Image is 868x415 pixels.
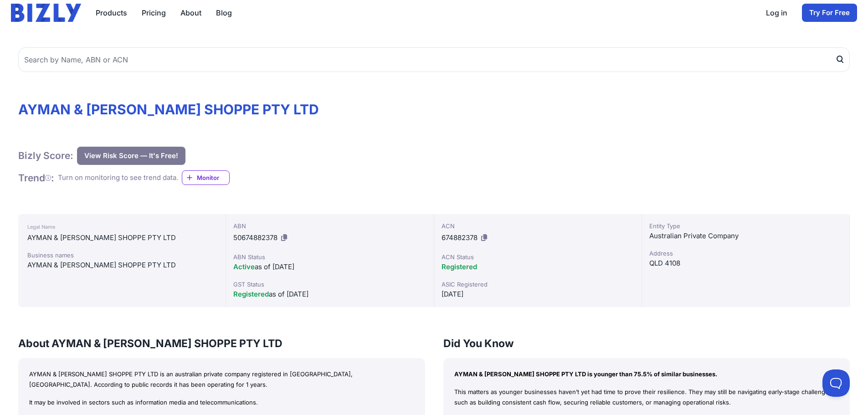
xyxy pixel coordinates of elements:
div: GST Status [233,280,426,289]
div: Business names [27,251,216,260]
button: Products [96,7,127,18]
div: Legal Name [27,221,216,232]
p: It may be involved in sectors such as information media and telecommunications. [29,397,414,408]
div: Address [649,249,842,258]
div: ABN Status [233,252,426,261]
div: Turn on monitoring to see trend data. [58,173,178,183]
iframe: Toggle Customer Support [822,369,850,397]
a: Log in [766,7,787,18]
div: as of [DATE] [233,261,426,272]
span: Registered [442,262,477,271]
div: QLD 4108 [649,258,842,269]
div: Entity Type [649,221,842,231]
h1: Trend : [18,172,54,184]
h1: AYMAN & [PERSON_NAME] SHOPPE PTY LTD [18,101,850,118]
div: Australian Private Company [649,231,842,241]
button: View Risk Score — It's Free! [77,147,185,165]
a: Try For Free [802,4,857,22]
div: AYMAN & [PERSON_NAME] SHOPPE PTY LTD [27,260,216,271]
div: AYMAN & [PERSON_NAME] SHOPPE PTY LTD [27,232,216,243]
span: Active [233,262,255,271]
a: Pricing [142,7,166,18]
a: About [180,7,201,18]
p: AYMAN & [PERSON_NAME] SHOPPE PTY LTD is younger than 75.5% of similar businesses. [454,369,839,379]
div: as of [DATE] [233,289,426,300]
span: 674882378 [442,233,478,242]
div: ABN [233,221,426,231]
span: Monitor [197,173,229,182]
span: Registered [233,290,269,298]
div: ASIC Registered [442,280,634,289]
div: [DATE] [442,289,634,300]
div: ACN Status [442,252,634,261]
span: 50674882378 [233,233,277,242]
input: Search by Name, ABN or ACN [18,47,850,72]
a: Monitor [182,170,230,185]
h3: Did You Know [443,336,850,351]
p: AYMAN & [PERSON_NAME] SHOPPE PTY LTD is an australian private company registered in [GEOGRAPHIC_D... [29,369,414,390]
a: Blog [216,7,232,18]
h1: Bizly Score: [18,149,73,162]
p: This matters as younger businesses haven’t yet had time to prove their resilience. They may still... [454,387,839,408]
h3: About AYMAN & [PERSON_NAME] SHOPPE PTY LTD [18,336,425,351]
div: ACN [442,221,634,231]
